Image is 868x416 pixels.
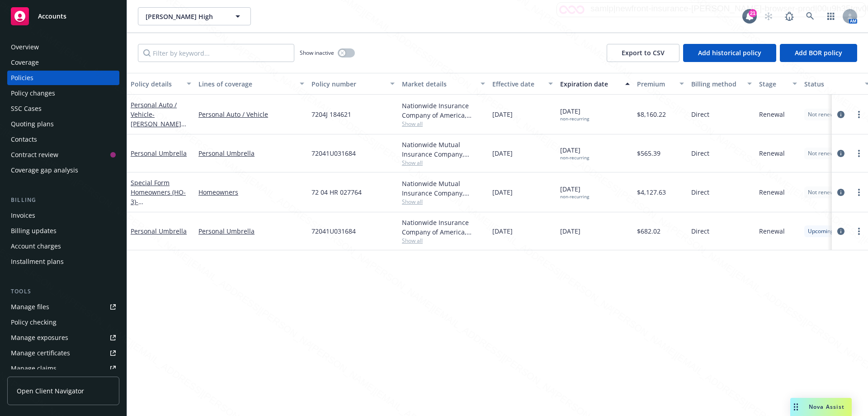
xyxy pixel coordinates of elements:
[402,79,475,89] div: Market details
[790,398,802,416] div: Drag to move
[683,44,776,62] button: Add historical policy
[637,148,660,158] span: $565.39
[795,48,842,57] span: Add BOR policy
[11,101,42,116] div: SSC Cases
[489,73,557,95] button: Effective date
[11,71,33,85] div: Policies
[780,7,798,25] a: Report a Bug
[7,132,119,147] a: Contacts
[7,71,119,85] a: Policies
[854,109,864,120] a: more
[691,110,709,119] span: Direct
[691,187,709,197] span: Direct
[311,110,351,119] span: 7204J 184621
[7,163,119,177] a: Coverage gap analysis
[808,188,842,196] span: Not renewing
[402,179,485,198] div: Nationwide Mutual Insurance Company, Nationwide Insurance Company
[691,148,709,158] span: Direct
[7,300,119,314] a: Manage files
[138,7,251,25] button: [PERSON_NAME] High
[822,7,840,25] a: Switch app
[131,178,188,225] a: Special Form Homeowners (HO-3)
[688,73,755,95] button: Billing method
[402,101,485,120] div: Nationwide Insurance Company of America, Nationwide Insurance Company
[492,148,513,158] span: [DATE]
[633,73,688,95] button: Premium
[560,145,589,161] span: [DATE]
[11,40,39,54] div: Overview
[127,73,195,95] button: Policy details
[11,361,57,376] div: Manage claims
[7,55,119,70] a: Coverage
[11,315,57,330] div: Policy checking
[198,79,294,89] div: Lines of coverage
[198,226,304,236] a: Personal Umbrella
[492,187,513,197] span: [DATE]
[11,132,37,147] div: Contacts
[198,187,304,197] a: Homeowners
[691,79,742,89] div: Billing method
[11,55,39,70] div: Coverage
[560,155,589,161] div: non-recurring
[7,101,119,116] a: SSC Cases
[809,403,844,411] span: Nova Assist
[131,79,181,89] div: Policy details
[402,218,485,237] div: Nationwide Insurance Company of America, Nationwide Insurance Company
[854,226,864,237] a: more
[560,194,589,200] div: non-recurring
[11,117,54,131] div: Quoting plans
[7,4,119,29] a: Accounts
[808,227,834,235] span: Upcoming
[622,48,665,57] span: Export to CSV
[11,148,58,162] div: Contract review
[759,187,785,197] span: Renewal
[854,148,864,159] a: more
[7,196,119,205] div: Billing
[398,73,489,95] button: Market details
[749,9,757,17] div: 21
[11,239,61,253] div: Account charges
[11,300,49,314] div: Manage files
[7,86,119,100] a: Policy changes
[402,140,485,159] div: Nationwide Mutual Insurance Company, Nationwide Insurance Company
[38,13,66,20] span: Accounts
[759,148,785,158] span: Renewal
[311,79,385,89] div: Policy number
[131,227,187,235] a: Personal Umbrella
[637,187,666,197] span: $4,127.63
[195,73,308,95] button: Lines of coverage
[759,79,787,89] div: Stage
[780,44,857,62] button: Add BOR policy
[11,208,35,223] div: Invoices
[17,386,84,396] span: Open Client Navigator
[804,79,859,89] div: Status
[7,287,119,296] div: Tools
[308,73,398,95] button: Policy number
[11,163,78,177] div: Coverage gap analysis
[557,73,633,95] button: Expiration date
[11,254,64,269] div: Installment plans
[637,226,660,236] span: $682.02
[560,184,589,200] span: [DATE]
[854,187,864,198] a: more
[7,40,119,54] a: Overview
[7,315,119,330] a: Policy checking
[7,330,119,345] span: Manage exposures
[138,44,294,62] input: Filter by keyword...
[402,237,485,244] span: Show all
[311,226,356,236] span: 72041U031684
[755,73,801,95] button: Stage
[7,239,119,253] a: Account charges
[808,110,842,119] span: Not renewing
[11,330,68,345] div: Manage exposures
[131,100,181,147] a: Personal Auto / Vehicle
[560,79,620,89] div: Expiration date
[835,148,846,159] a: circleInformation
[7,148,119,162] a: Contract review
[7,254,119,269] a: Installment plans
[698,48,761,57] span: Add historical policy
[7,361,119,376] a: Manage claims
[637,79,674,89] div: Premium
[808,149,842,158] span: Not renewing
[11,346,70,360] div: Manage certificates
